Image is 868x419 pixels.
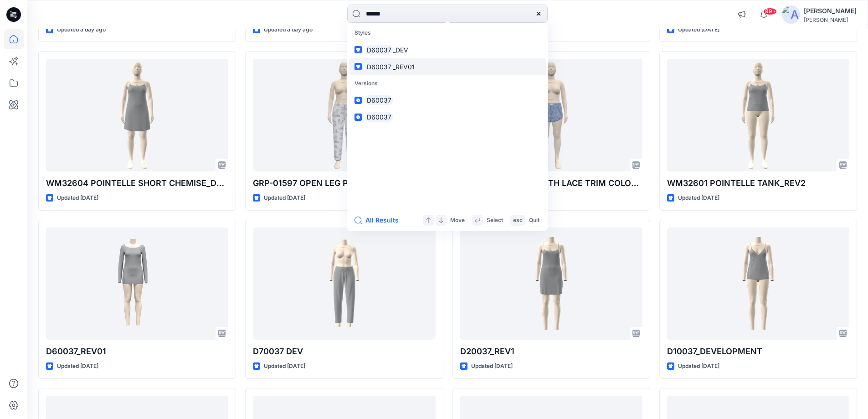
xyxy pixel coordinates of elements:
[460,345,642,358] p: D20037_REV1
[678,362,719,371] p: Updated [DATE]
[667,228,849,340] a: D10037_DEVELOPMENT
[46,177,228,190] p: WM32604 POINTELLE SHORT CHEMISE_DEV_REV2
[667,59,849,171] a: WM32601 POINTELLE TANK_REV2
[349,58,546,75] a: D60037_REV01
[460,177,642,190] p: GRP-01597 SHORT WITH LACE TRIM COLORWAY REV4
[349,41,546,58] a: D60037_DEV
[393,46,408,54] span: _DEV
[354,215,405,226] button: All Results
[57,362,98,371] p: Updated [DATE]
[264,25,313,35] p: Updated a day ago
[365,95,393,105] mark: D60037
[57,25,106,35] p: Updated a day ago
[349,92,546,109] a: D60037
[365,45,393,55] mark: D60037
[349,109,546,125] a: D60037
[365,62,393,72] mark: D60037
[529,216,539,225] p: Quit
[393,63,415,71] span: _REV01
[46,228,228,340] a: D60037_REV01
[487,216,503,225] p: Select
[471,362,513,371] p: Updated [DATE]
[253,345,435,358] p: D70037 DEV
[667,177,849,190] p: WM32601 POINTELLE TANK_REV2
[57,193,98,203] p: Updated [DATE]
[253,228,435,340] a: D70037 DEV
[667,345,849,358] p: D10037_DEVELOPMENT
[253,59,435,171] a: GRP-01597 OPEN LEG PANT WITH LACE TRIM COLORWAY REV3
[678,25,719,35] p: Updated [DATE]
[763,8,777,15] span: 99+
[678,193,719,203] p: Updated [DATE]
[46,345,228,358] p: D60037_REV01
[513,216,523,225] p: esc
[253,177,435,190] p: GRP-01597 OPEN LEG PANT WITH LACE TRIM COLORWAY REV3
[804,16,857,23] div: [PERSON_NAME]
[460,228,642,340] a: D20037_REV1
[264,362,305,371] p: Updated [DATE]
[264,193,305,203] p: Updated [DATE]
[450,216,465,225] p: Move
[782,5,800,24] img: avatar
[460,59,642,171] a: GRP-01597 SHORT WITH LACE TRIM COLORWAY REV4
[349,25,546,41] p: Styles
[804,5,857,16] div: [PERSON_NAME]
[365,112,393,122] mark: D60037
[46,59,228,171] a: WM32604 POINTELLE SHORT CHEMISE_DEV_REV2
[349,75,546,92] p: Versions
